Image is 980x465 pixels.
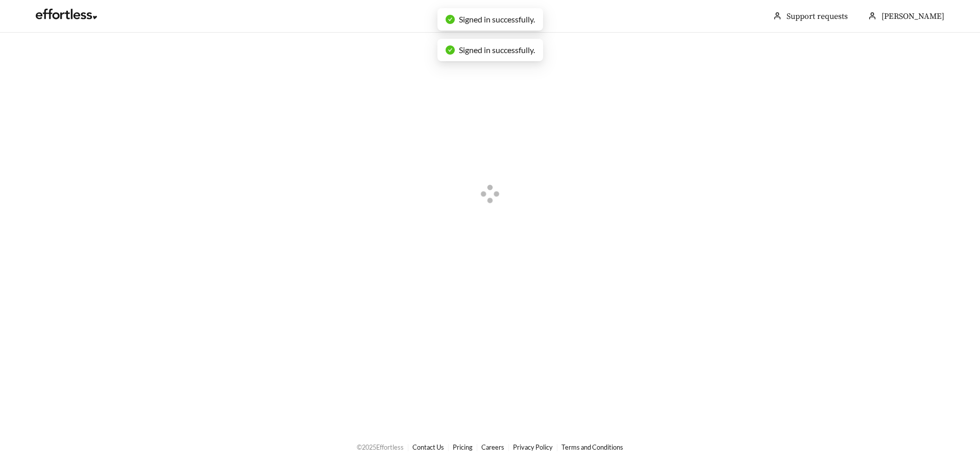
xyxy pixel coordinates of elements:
[561,443,623,451] a: Terms and Conditions
[357,443,404,451] span: © 2025 Effortless
[881,11,944,21] span: [PERSON_NAME]
[446,15,455,24] span: check-circle
[787,11,848,21] a: Support requests
[459,14,535,24] span: Signed in successfully.
[459,45,535,55] span: Signed in successfully.
[412,443,444,451] a: Contact Us
[453,443,473,451] a: Pricing
[446,45,455,55] span: check-circle
[481,443,504,451] a: Careers
[513,443,553,451] a: Privacy Policy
